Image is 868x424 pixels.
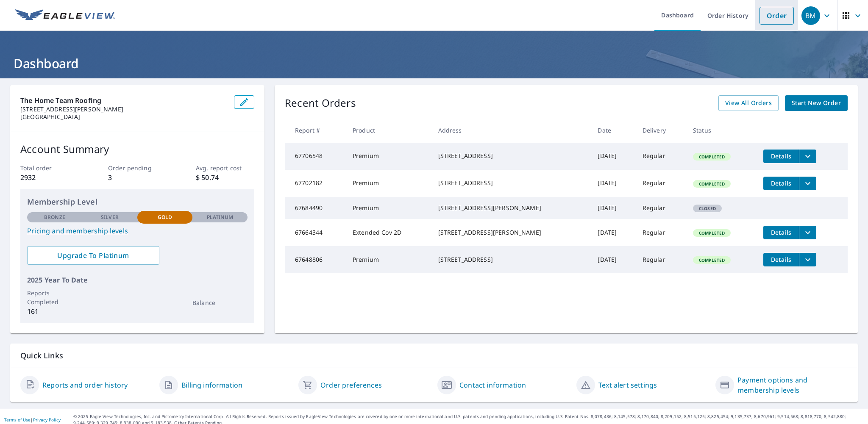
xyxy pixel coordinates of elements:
span: View All Orders [725,98,772,108]
p: | [4,417,61,422]
a: Pricing and membership levels [27,226,248,236]
p: [GEOGRAPHIC_DATA] [20,113,227,121]
span: Closed [694,205,721,211]
td: 67648806 [285,246,346,273]
a: Privacy Policy [33,417,61,423]
td: Premium [346,197,431,219]
p: Balance [192,298,248,307]
p: Reports Completed [27,288,82,306]
td: [DATE] [591,219,635,246]
p: The Home Team Roofing [20,95,227,105]
button: filesDropdownBtn-67648806 [799,253,816,266]
td: Premium [346,246,431,273]
div: BM [801,6,820,25]
td: [DATE] [591,143,635,170]
a: Upgrade To Platinum [27,246,159,265]
td: [DATE] [591,246,635,273]
span: Start New Order [792,98,841,108]
th: Report # [285,118,346,143]
a: Terms of Use [4,417,31,423]
span: Details [768,255,794,263]
td: 67702182 [285,170,346,197]
td: 67684490 [285,197,346,219]
span: Completed [694,181,730,187]
p: 3 [108,172,167,183]
p: Bronze [44,213,65,221]
button: filesDropdownBtn-67702182 [799,177,816,190]
span: Details [768,152,794,160]
p: Recent Orders [285,95,356,111]
p: Account Summary [20,141,254,157]
div: [STREET_ADDRESS] [438,179,584,187]
a: Billing information [181,380,242,390]
p: [STREET_ADDRESS][PERSON_NAME] [20,105,227,113]
a: Contact information [459,380,526,390]
div: [STREET_ADDRESS][PERSON_NAME] [438,204,584,212]
a: Order [759,7,794,25]
p: Membership Level [27,196,248,208]
p: Quick Links [20,350,848,361]
a: Text alert settings [598,380,657,390]
td: [DATE] [591,170,635,197]
p: Order pending [108,164,167,172]
button: filesDropdownBtn-67706548 [799,150,816,163]
th: Status [686,118,757,143]
td: Regular [636,219,686,246]
td: Premium [346,143,431,170]
p: Gold [158,213,172,221]
a: Reports and order history [42,380,128,390]
td: 67706548 [285,143,346,170]
td: Extended Cov 2D [346,219,431,246]
p: 161 [27,306,82,316]
td: [DATE] [591,197,635,219]
button: detailsBtn-67648806 [763,253,799,266]
button: filesDropdownBtn-67664344 [799,226,816,239]
th: Product [346,118,431,143]
span: Completed [694,230,730,236]
div: [STREET_ADDRESS] [438,152,584,160]
div: [STREET_ADDRESS][PERSON_NAME] [438,228,584,237]
a: Start New Order [785,95,848,111]
span: Details [768,179,794,187]
a: Order preferences [320,380,382,390]
th: Date [591,118,635,143]
span: Completed [694,154,730,160]
span: Details [768,228,794,236]
td: Premium [346,170,431,197]
td: 67664344 [285,219,346,246]
p: 2025 Year To Date [27,275,248,285]
button: detailsBtn-67702182 [763,177,799,190]
th: Delivery [636,118,686,143]
td: Regular [636,197,686,219]
img: EV Logo [15,9,115,22]
span: Completed [694,257,730,263]
td: Regular [636,170,686,197]
div: [STREET_ADDRESS] [438,255,584,264]
h1: Dashboard [10,55,858,72]
span: Upgrade To Platinum [34,251,153,260]
td: Regular [636,143,686,170]
a: Payment options and membership levels [737,375,848,395]
p: $ 50.74 [196,172,254,183]
p: Platinum [207,213,234,221]
td: Regular [636,246,686,273]
button: detailsBtn-67706548 [763,150,799,163]
a: View All Orders [718,95,779,111]
p: Avg. report cost [196,164,254,172]
th: Address [431,118,591,143]
p: Silver [101,213,119,221]
button: detailsBtn-67664344 [763,226,799,239]
p: 2932 [20,172,79,183]
p: Total order [20,164,79,172]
